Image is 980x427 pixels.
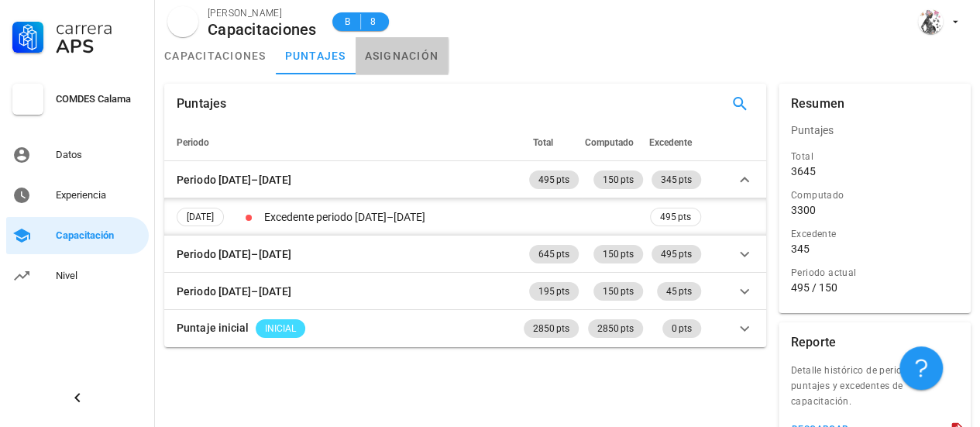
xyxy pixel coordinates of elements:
span: 45 pts [666,282,692,301]
div: avatar [918,9,943,34]
span: 150 pts [603,282,634,301]
span: 2850 pts [597,319,634,338]
span: Excedente [649,137,692,148]
div: 345 [791,242,810,256]
div: Excedente [791,226,958,242]
span: 195 pts [538,282,569,301]
th: Total [521,124,582,161]
span: INICIAL [265,319,296,338]
a: asignación [356,37,449,74]
div: 3300 [791,203,816,217]
div: Computado [791,188,958,203]
div: Experiencia [56,189,143,201]
td: Excedente periodo [DATE]–[DATE] [261,198,647,236]
div: Carrera [56,19,143,37]
div: COMDES Calama [56,93,143,105]
div: Puntajes [779,112,971,149]
div: Periodo [DATE]–[DATE] [177,246,291,263]
div: Periodo actual [791,265,958,281]
div: Reporte [791,322,836,363]
div: Nivel [56,270,143,282]
div: avatar [167,6,198,37]
a: Datos [6,136,149,174]
th: Excedente [646,124,704,161]
div: 3645 [791,164,816,178]
a: Capacitación [6,217,149,254]
div: Detalle histórico de periodos, puntajes y excedentes de capacitación. [779,363,971,418]
div: Periodo [DATE]–[DATE] [177,283,291,300]
a: Experiencia [6,177,149,214]
div: Capacitaciones [208,21,317,38]
span: [DATE] [187,208,214,226]
div: APS [56,37,143,56]
div: Datos [56,149,143,161]
a: capacitaciones [155,37,276,74]
span: B [342,14,354,29]
div: Puntaje inicial [177,319,249,336]
div: 495 / 150 [791,281,958,294]
span: Total [533,137,553,148]
div: Resumen [791,84,844,124]
span: Periodo [177,137,209,148]
th: Computado [582,124,646,161]
th: Periodo [164,124,521,161]
div: Capacitación [56,229,143,242]
div: Puntajes [177,84,226,124]
span: 0 pts [672,319,692,338]
span: 495 pts [660,208,691,226]
span: 495 pts [661,245,692,263]
div: Total [791,149,958,164]
span: 495 pts [538,170,569,189]
span: 345 pts [661,170,692,189]
div: [PERSON_NAME] [208,5,317,21]
span: 645 pts [538,245,569,263]
span: 150 pts [603,170,634,189]
a: Nivel [6,257,149,294]
span: 2850 pts [533,319,569,338]
span: 150 pts [603,245,634,263]
span: Computado [585,137,634,148]
div: Periodo [DATE]–[DATE] [177,171,291,188]
span: 8 [367,14,380,29]
a: puntajes [276,37,356,74]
